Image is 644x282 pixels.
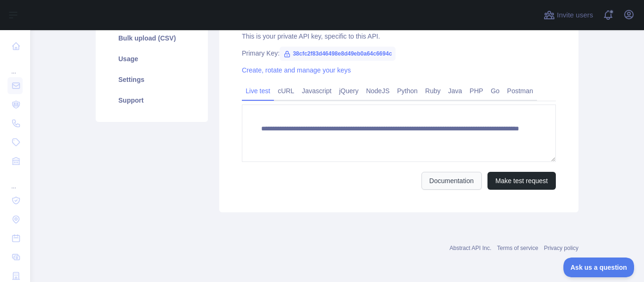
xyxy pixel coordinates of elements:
a: Javascript [298,83,335,98]
a: Postman [504,83,537,98]
button: Make test request [487,172,556,190]
a: jQuery [335,83,362,98]
a: Documentation [421,172,482,190]
a: NodeJS [362,83,393,98]
a: Create, rotate and manage your keys [242,66,351,74]
a: Bulk upload (CSV) [107,28,197,48]
a: Live test [242,83,274,98]
span: Invite users [557,10,593,21]
a: Settings [107,69,197,90]
a: Support [107,90,197,111]
button: Invite users [542,8,595,23]
div: This is your private API key, specific to this API. [242,32,556,41]
iframe: Toggle Customer Support [563,258,635,277]
a: Go [487,83,504,98]
a: Abstract API Inc. [450,245,492,251]
a: PHP [466,83,487,98]
a: Usage [107,48,197,69]
a: Ruby [421,83,445,98]
a: Privacy policy [544,245,578,251]
a: cURL [274,83,298,98]
a: Terms of service [497,245,538,251]
div: ... [8,56,23,75]
a: Java [445,83,466,98]
a: Python [393,83,421,98]
div: ... [8,171,23,190]
div: Primary Key: [242,48,556,58]
span: 38cfc2f83d46498e8d49eb0a64c6694c [280,47,396,61]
